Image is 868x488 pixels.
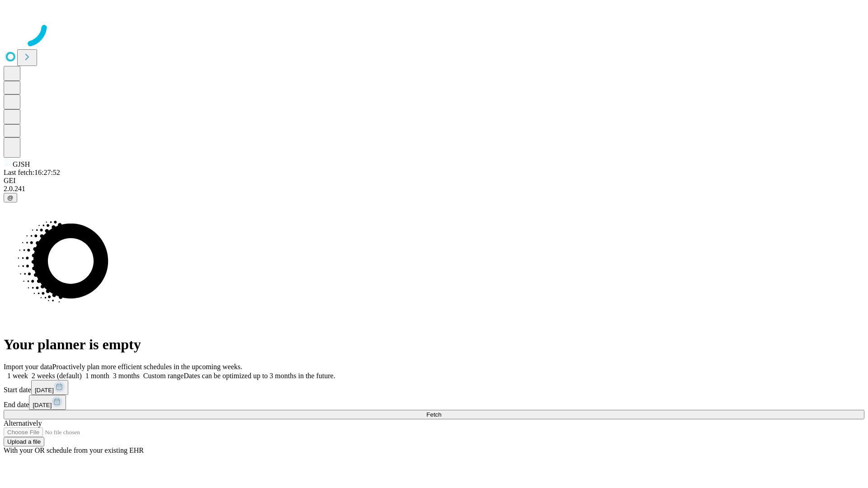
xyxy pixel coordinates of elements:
[4,419,42,427] span: Alternatively
[4,169,60,176] span: Last fetch: 16:27:52
[4,336,864,353] h1: Your planner is empty
[4,380,864,395] div: Start date
[4,363,52,371] span: Import your data
[13,160,30,168] span: GJSH
[4,410,864,419] button: Fetch
[32,372,82,380] span: 2 weeks (default)
[33,402,52,408] span: [DATE]
[113,372,140,380] span: 3 months
[4,437,44,446] button: Upload a file
[4,395,864,410] div: End date
[184,372,335,380] span: Dates can be optimized up to 3 months in the future.
[52,363,242,371] span: Proactively plan more efficient schedules in the upcoming weeks.
[31,380,68,395] button: [DATE]
[29,395,66,410] button: [DATE]
[7,194,14,201] span: @
[4,446,144,454] span: With your OR schedule from your existing EHR
[85,372,109,380] span: 1 month
[4,185,864,193] div: 2.0.241
[143,372,184,380] span: Custom range
[426,411,441,418] span: Fetch
[35,387,54,394] span: [DATE]
[4,177,864,185] div: GEI
[7,372,28,380] span: 1 week
[4,193,17,202] button: @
